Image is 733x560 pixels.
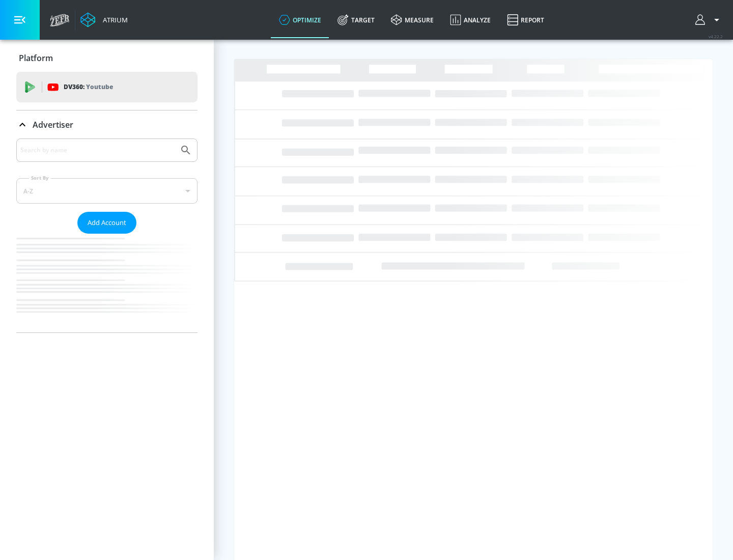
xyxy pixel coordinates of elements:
[709,34,723,39] span: v 4.22.2
[442,2,499,38] a: Analyze
[19,52,53,64] p: Platform
[77,212,136,234] button: Add Account
[99,15,128,24] div: Atrium
[86,81,113,92] p: Youtube
[33,119,73,130] p: Advertiser
[16,138,198,332] div: Advertiser
[271,2,329,38] a: optimize
[499,2,552,38] a: Report
[88,217,126,229] span: Add Account
[16,110,198,139] div: Advertiser
[16,178,198,204] div: A-Z
[29,175,51,181] label: Sort By
[64,81,113,93] p: DV360:
[383,2,442,38] a: measure
[80,12,128,27] a: Atrium
[20,144,175,157] input: Search by name
[16,234,198,332] nav: list of Advertiser
[329,2,383,38] a: Target
[16,44,198,72] div: Platform
[16,72,198,102] div: DV360: Youtube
